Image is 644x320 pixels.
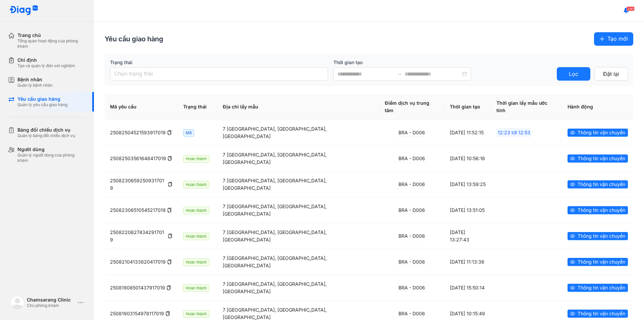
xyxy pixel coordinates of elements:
div: BRA - D006 [396,155,428,163]
span: Tạo mới [607,35,628,43]
span: eye [570,208,575,213]
span: copy [168,234,172,238]
img: logo [11,296,24,309]
div: Tạo và quản lý đơn xét nghiệm [17,63,75,68]
span: Đặt lại [603,70,619,78]
span: eye [570,182,575,187]
div: Bảng đối chiếu dịch vụ [17,127,75,133]
div: BRA - D006 [396,207,428,214]
div: Chủ phòng khám [27,303,75,308]
span: Mở [183,129,194,137]
span: eye [570,234,575,238]
td: [DATE] 10:56:16 [444,145,491,171]
label: Thời gian tạo [333,59,551,66]
button: eyeThông tin vận chuyển [568,129,628,137]
div: 7 [GEOGRAPHIC_DATA], [GEOGRAPHIC_DATA], [GEOGRAPHIC_DATA] [223,229,374,243]
div: Chỉ định [17,57,75,63]
div: BRA - D006 [396,129,428,137]
td: [DATE] 11:13:38 [444,249,491,275]
span: eye [570,260,575,264]
div: BRA - D006 [396,284,428,292]
span: eye [570,156,575,161]
img: logo [9,5,38,16]
span: Hoàn thành [183,233,209,240]
span: eye [570,130,575,135]
div: 25082306592509317019 [110,177,172,192]
span: Thông tin vận chuyển [578,181,625,188]
span: Thông tin vận chuyển [578,258,625,266]
div: BRA - D006 [396,181,428,188]
span: Thông tin vận chuyển [578,155,625,162]
span: Hoàn thành [183,207,209,214]
span: Thông tin vận chuyển [578,232,625,240]
button: Đặt lại [594,67,628,81]
th: Điểm dịch vụ trung tâm [379,94,444,120]
span: Thông tin vận chuyển [578,207,625,214]
button: eyeThông tin vận chuyển [568,232,628,240]
div: 7 [GEOGRAPHIC_DATA], [GEOGRAPHIC_DATA], [GEOGRAPHIC_DATA] [223,203,374,218]
div: Bệnh nhân [17,77,53,83]
div: Trang chủ [17,32,86,38]
td: [DATE] 15:50:14 [444,275,491,301]
div: 7 [GEOGRAPHIC_DATA], [GEOGRAPHIC_DATA], [GEOGRAPHIC_DATA] [223,280,374,295]
span: copy [165,311,170,316]
span: Thông tin vận chuyển [578,129,625,136]
div: Yêu cầu giao hàng [17,96,67,102]
th: Mã yêu cầu [105,94,178,120]
span: Hoàn thành [183,284,209,292]
td: [DATE] 13:59:25 [444,171,491,197]
span: eye [570,285,575,290]
button: eyeThông tin vận chuyển [568,154,628,163]
span: copy [167,260,172,264]
span: copy [166,285,171,290]
span: copy [167,208,172,213]
span: Hoàn thành [183,181,209,188]
th: Trạng thái [178,94,217,120]
div: 25082206274342917019 [110,229,172,243]
button: eyeThông tin vận chuyển [568,310,628,318]
div: Người dùng [17,146,86,152]
div: 25082104133820417019 [110,258,172,266]
div: Quản lý yêu cầu giao hàng [17,102,67,107]
button: eyeThông tin vận chuyển [568,180,628,188]
td: [DATE] 11:52:15 [444,120,491,145]
button: eyeThông tin vận chuyển [568,284,628,292]
div: BRA - D006 [396,232,428,240]
span: 240 [627,6,635,11]
th: Hành động [562,94,633,120]
span: plus [599,36,605,42]
span: swap-right [396,71,402,77]
span: Hoàn thành [183,155,209,163]
th: Thời gian tạo [444,94,491,120]
button: Lọc [557,67,590,81]
div: Yêu cầu giao hàng [105,34,163,44]
span: Lọc [569,70,578,78]
td: [DATE] 13:51:05 [444,197,491,223]
span: Hoàn thành [183,310,209,318]
div: 25082306510545217019 [110,207,172,214]
div: 25082504521593917019 [110,129,172,136]
div: Quản lý bảng đối chiếu dịch vụ [17,133,75,138]
button: eyeThông tin vận chuyển [568,206,628,214]
div: 7 [GEOGRAPHIC_DATA], [GEOGRAPHIC_DATA], [GEOGRAPHIC_DATA] [223,151,374,166]
th: Địa chỉ lấy mẫu [217,94,379,120]
div: 25082503561648417019 [110,155,172,162]
button: eyeThông tin vận chuyển [568,258,628,266]
div: Quản lý người dùng của phòng khám [17,152,86,163]
span: copy [168,182,172,187]
div: 25081908501437917019 [110,284,172,291]
span: copy [167,130,172,135]
span: 12:23 tới 12:53 [496,128,532,137]
label: Trạng thái [110,59,328,66]
span: eye [570,311,575,316]
span: copy [167,156,172,161]
span: to [396,71,402,77]
span: Thông tin vận chuyển [578,310,625,317]
div: 7 [GEOGRAPHIC_DATA], [GEOGRAPHIC_DATA], [GEOGRAPHIC_DATA] [223,125,374,140]
td: [DATE] 13:27:43 [444,223,491,249]
div: BRA - D006 [396,310,428,318]
div: BRA - D006 [396,258,428,266]
span: Thông tin vận chuyển [578,284,625,291]
th: Thời gian lấy mẫu ước tính [491,94,562,120]
span: Hoàn thành [183,259,209,266]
